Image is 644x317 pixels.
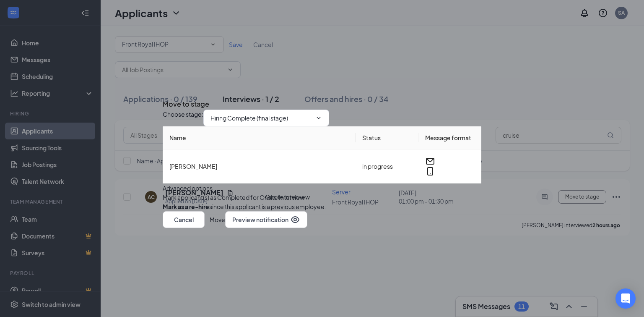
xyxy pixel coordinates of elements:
[418,126,481,149] th: Message format
[169,162,217,170] span: [PERSON_NAME]
[225,211,307,228] button: Preview notificationEye
[615,288,636,309] div: Open Intercom Messenger
[163,202,209,210] b: Mark as a re-hire
[425,166,435,176] svg: MobileSms
[163,183,481,192] div: Advanced options
[315,114,322,121] svg: ChevronDown
[163,126,356,149] th: Name
[163,99,209,110] h3: Move to stage
[210,211,225,228] button: Move
[163,192,304,202] span: Mark applicant(s) as Completed for Onsite Interview
[356,149,418,183] td: in progress
[163,211,205,228] button: Cancel
[356,126,418,149] th: Status
[163,109,203,126] span: Choose stage :
[163,202,326,211] div: since this applicant is a previous employee.
[425,156,435,166] svg: Email
[290,214,300,224] svg: Eye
